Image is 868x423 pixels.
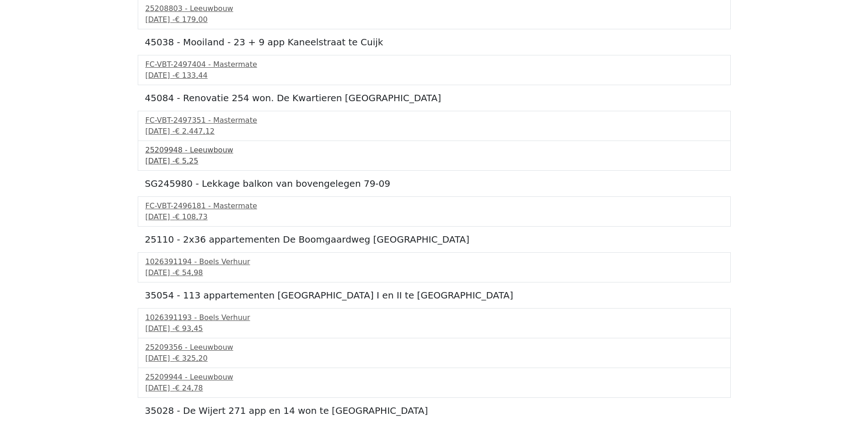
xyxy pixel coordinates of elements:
div: [DATE] - [146,126,723,137]
a: FC-VBT-2497351 - Mastermate[DATE] -€ 2.447,12 [146,115,723,137]
div: [DATE] - [146,211,723,222]
div: 1026391194 - Boels Verhuur [146,256,723,267]
div: FC-VBT-2496181 - Mastermate [146,201,723,211]
div: [DATE] - [146,267,723,278]
div: 25208803 - Leeuwbouw [146,3,723,14]
a: 25209948 - Leeuwbouw[DATE] -€ 5,25 [146,145,723,167]
a: 25209944 - Leeuwbouw[DATE] -€ 24,78 [146,372,723,394]
div: FC-VBT-2497351 - Mastermate [146,115,723,126]
span: € 325,20 [175,354,207,363]
span: € 108,73 [175,212,207,221]
div: FC-VBT-2497404 - Mastermate [146,59,723,70]
div: [DATE] - [146,14,723,25]
span: € 24,78 [175,384,203,392]
div: [DATE] - [146,156,723,167]
h5: 35028 - De Wijert 271 app en 14 won te [GEOGRAPHIC_DATA] [145,405,723,416]
div: [DATE] - [146,383,723,394]
div: 1026391193 - Boels Verhuur [146,312,723,323]
a: FC-VBT-2496181 - Mastermate[DATE] -€ 108,73 [146,201,723,222]
div: 25209944 - Leeuwbouw [146,372,723,383]
div: [DATE] - [146,353,723,364]
span: € 133,44 [175,71,207,80]
div: 25209948 - Leeuwbouw [146,145,723,156]
h5: 25110 - 2x36 appartementen De Boomgaardweg [GEOGRAPHIC_DATA] [145,234,723,245]
div: [DATE] - [146,70,723,81]
span: € 93,45 [175,324,203,333]
span: € 54,98 [175,268,203,277]
a: 25208803 - Leeuwbouw[DATE] -€ 179,00 [146,3,723,25]
a: 1026391193 - Boels Verhuur[DATE] -€ 93,45 [146,312,723,334]
a: 25209356 - Leeuwbouw[DATE] -€ 325,20 [146,342,723,364]
span: € 2.447,12 [175,127,215,136]
h5: 45038 - Mooiland - 23 + 9 app Kaneelstraat te Cuijk [145,37,723,48]
h5: 35054 - 113 appartementen [GEOGRAPHIC_DATA] I en II te [GEOGRAPHIC_DATA] [145,290,723,301]
h5: SG245980 - Lekkage balkon van bovengelegen 79-09 [145,178,723,189]
span: € 179,00 [175,15,207,24]
div: 25209356 - Leeuwbouw [146,342,723,353]
span: € 5,25 [175,157,198,165]
div: [DATE] - [146,323,723,334]
a: FC-VBT-2497404 - Mastermate[DATE] -€ 133,44 [146,59,723,81]
a: 1026391194 - Boels Verhuur[DATE] -€ 54,98 [146,256,723,278]
h5: 45084 - Renovatie 254 won. De Kwartieren [GEOGRAPHIC_DATA] [145,92,723,103]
